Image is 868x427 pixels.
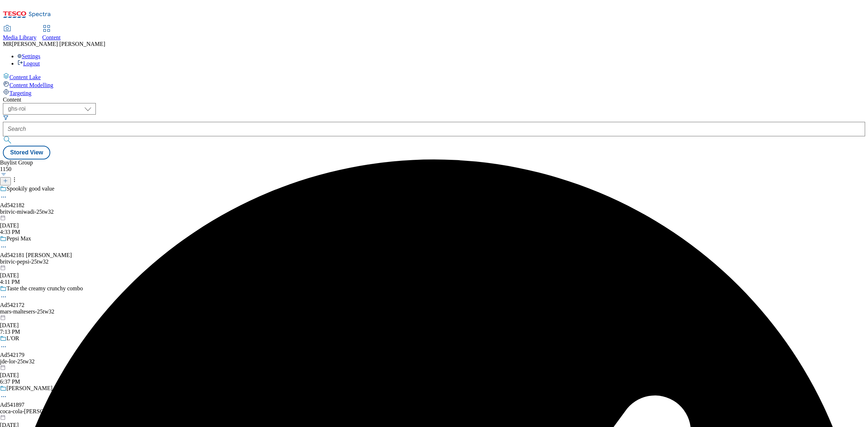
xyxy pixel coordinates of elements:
[3,97,865,103] div: Content
[3,73,865,81] a: Content Lake
[3,26,37,41] a: Media Library
[3,41,12,47] span: MR
[3,146,50,159] button: Stored View
[7,185,54,192] div: Spookily good value
[3,81,865,89] a: Content Modelling
[12,41,105,47] span: [PERSON_NAME] [PERSON_NAME]
[7,335,19,342] div: L'OR
[42,26,61,41] a: Content
[3,34,37,40] span: Media Library
[42,34,61,40] span: Content
[7,235,31,242] div: Pepsi Max
[7,285,83,292] div: Taste the creamy crunchy combo
[3,122,865,136] input: Search
[17,53,41,59] a: Settings
[3,89,865,97] a: Targeting
[9,74,41,80] span: Content Lake
[7,385,89,392] div: [PERSON_NAME] and Coca-Cola
[3,115,9,120] svg: Search Filters
[9,90,31,96] span: Targeting
[17,60,40,67] a: Logout
[9,82,53,88] span: Content Modelling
